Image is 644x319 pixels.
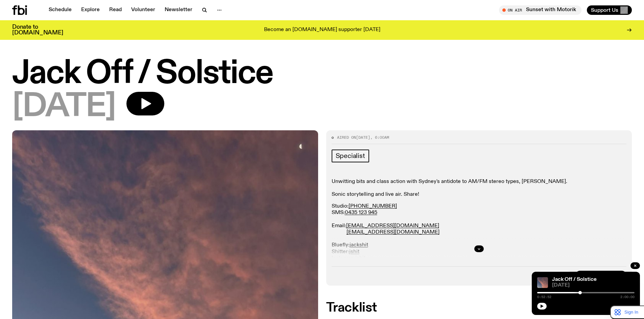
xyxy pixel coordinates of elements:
h3: Donate to [DOMAIN_NAME] [12,24,63,36]
button: On AirSunset with Motorik [499,5,581,15]
a: Newsletter [161,5,196,15]
span: [DATE] [12,92,116,122]
a: [PHONE_NUMBER] [349,204,397,209]
h1: Jack Off / Solstice [12,59,632,89]
p: Studio: SMS: Email: Bluefly: Shitter: Instagran: Fakebook: Home: [332,203,627,281]
span: [DATE] [552,283,635,288]
p: Unwitting bits and class action with Sydney's antidote to AM/FM stereo types, [PERSON_NAME]. Soni... [332,179,627,198]
a: Explore [77,5,104,15]
a: Schedule [45,5,76,15]
a: Jack Off / Solstice [552,277,597,282]
span: Tune in live [506,7,578,12]
span: [DATE] [356,135,370,140]
a: 0435 123 945 [345,210,377,215]
button: Tracklist [537,271,572,280]
h2: Tracklist [326,302,632,314]
a: Specialist [332,150,369,162]
a: More Episodes [575,271,626,280]
span: 2:00:00 [620,295,635,299]
a: Volunteer [127,5,159,15]
span: Specialist [336,152,365,160]
span: Support Us [591,7,618,13]
span: 0:52:52 [537,295,551,299]
a: [EMAIL_ADDRESS][DOMAIN_NAME] [347,230,439,235]
button: Support Us [587,5,632,15]
p: Become an [DOMAIN_NAME] supporter [DATE] [264,27,380,33]
a: Read [105,5,126,15]
span: Aired on [337,135,356,140]
a: [EMAIL_ADDRESS][DOMAIN_NAME] [346,223,439,229]
span: , 6:00am [370,135,389,140]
